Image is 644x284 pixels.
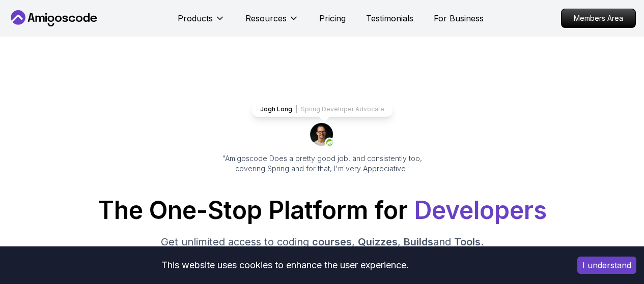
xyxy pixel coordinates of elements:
p: Resources [245,12,287,24]
a: Members Area [561,9,636,28]
span: Developers [414,195,547,225]
span: courses [312,236,352,248]
p: Jogh Long [260,105,292,113]
a: Testimonials [366,12,413,24]
span: Quizzes [358,236,398,248]
p: Spring Developer Advocate [301,105,384,113]
button: Products [178,12,225,33]
p: "Amigoscode Does a pretty good job, and consistently too, covering Spring and for that, I'm very ... [208,153,436,174]
h1: The One-Stop Platform for [8,198,636,223]
a: For Business [434,12,484,24]
span: Tools [454,236,481,248]
p: Members Area [562,9,635,27]
img: josh long [310,123,334,147]
button: Resources [245,12,299,33]
button: Accept cookies [577,257,636,274]
div: This website uses cookies to enhance the user experience. [8,254,562,276]
p: Products [178,12,213,24]
span: Builds [404,236,433,248]
p: Get unlimited access to coding , , and . Start your journey or level up your career with Amigosco... [151,235,493,263]
a: Pricing [319,12,346,24]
